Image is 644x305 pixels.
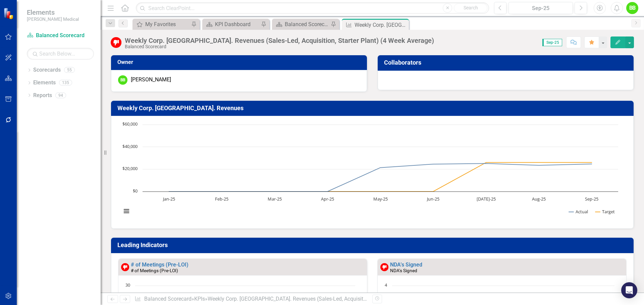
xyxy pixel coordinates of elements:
button: Search [454,3,487,13]
text: $60,000 [122,121,138,127]
h3: Weekly Corp. [GEOGRAPHIC_DATA]. Revenues [117,105,630,111]
a: KPI Dashboard [204,20,259,28]
div: [PERSON_NAME] [131,76,171,84]
img: Below Target [380,263,388,271]
img: Below Target [111,37,121,48]
button: Sep-25 [508,2,573,14]
text: Sep-25 [585,196,598,202]
text: Feb-25 [215,196,228,202]
text: 4 [385,282,387,288]
a: Balanced Scorecard [27,32,94,40]
div: 55 [64,67,75,73]
text: $40,000 [122,143,138,149]
span: Sep-25 [542,39,562,46]
div: Chart. Highcharts interactive chart. [118,121,627,222]
a: # of Meetings (Pre-LOI) [131,261,189,268]
text: Mar-25 [268,196,282,202]
text: $20,000 [122,165,138,171]
div: Open Intercom Messenger [621,282,637,298]
div: KPI Dashboard [215,20,259,28]
div: Balanced Scorecard Welcome Page [285,20,329,28]
img: Below Target [121,263,129,271]
a: My Favorites [134,20,190,28]
div: 94 [55,92,66,98]
div: Weekly Corp. [GEOGRAPHIC_DATA]. Revenues (Sales-Led, Acquisition, Starter Plant) (4 Week Average) [208,296,447,302]
span: Search [464,5,478,10]
div: 135 [59,80,72,86]
div: Weekly Corp. [GEOGRAPHIC_DATA]. Revenues (Sales-Led, Acquisition, Starter Plant) (4 Week Average) [355,21,407,29]
text: $0 [133,188,138,194]
svg: Interactive chart [118,121,622,222]
small: NDA’s Signed [390,268,417,273]
a: Reports [33,92,52,99]
text: 30 [125,282,130,288]
button: Show Target [595,209,615,215]
a: Elements [33,79,56,87]
text: [DATE]-25 [477,196,496,202]
span: Elements [27,8,79,16]
text: Apr-25 [321,196,334,202]
button: View chart menu, Chart [122,207,131,216]
small: # of Meetings (Pre-LOI) [131,268,178,273]
img: ClearPoint Strategy [3,8,15,19]
h3: Collaborators [384,59,630,66]
text: Jun-25 [426,196,439,202]
text: May-25 [373,196,388,202]
input: Search Below... [27,48,94,60]
input: Search ClearPoint... [136,2,489,14]
text: Aug-25 [532,196,546,202]
div: Sep-25 [511,4,571,12]
div: Weekly Corp. [GEOGRAPHIC_DATA]. Revenues (Sales-Led, Acquisition, Starter Plant) (4 Week Average) [125,37,434,44]
h3: Leading Indicators [117,242,630,248]
a: Balanced Scorecard Welcome Page [274,20,329,28]
button: Show Actual [569,209,588,215]
text: Jan-25 [162,196,175,202]
div: BB [118,75,127,85]
div: » » [135,295,367,303]
div: Balanced Scorecard [125,44,434,49]
a: Scorecards [33,66,61,74]
button: BB [626,2,638,14]
a: KPIs [194,296,205,302]
h3: Owner [117,59,363,65]
div: My Favorites [145,20,190,28]
small: [PERSON_NAME] Medical [27,16,79,22]
a: NDA’s Signed [390,261,422,268]
a: Balanced Scorecard [144,296,192,302]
